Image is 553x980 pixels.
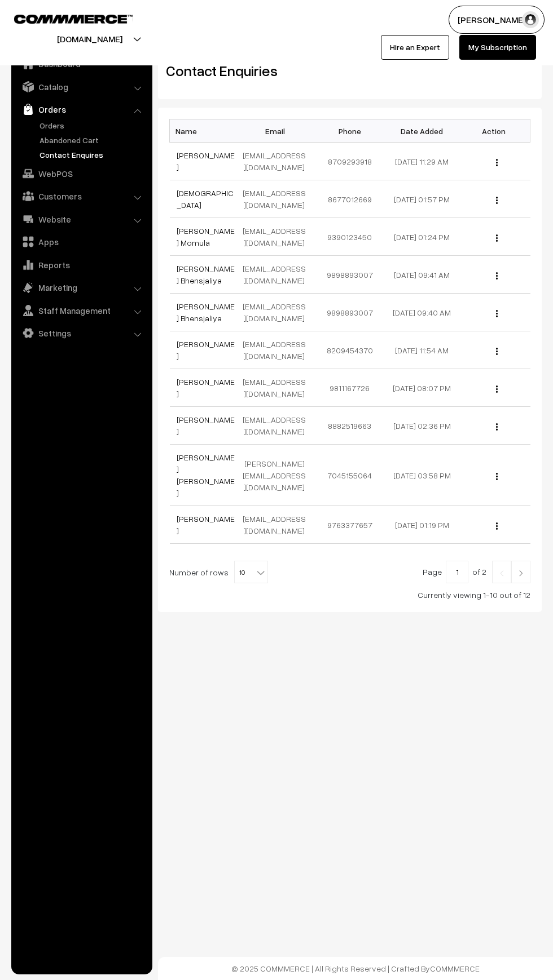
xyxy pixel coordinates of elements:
[496,473,498,480] img: Menu
[449,6,545,34] button: [PERSON_NAME]…
[386,294,458,331] td: [DATE] 09:40 AM
[14,232,148,252] a: Apps
[242,407,314,445] td: [EMAIL_ADDRESS][DOMAIN_NAME]
[516,570,526,577] img: Right
[14,255,148,275] a: Reports
[242,294,314,331] td: [EMAIL_ADDRESS][DOMAIN_NAME]
[177,188,234,210] a: [DEMOGRAPHIC_DATA]
[169,589,530,601] div: Currently viewing 1-10 out of 12
[14,209,148,229] a: Website
[386,218,458,256] td: [DATE] 01:24 PM
[242,506,314,544] td: [EMAIL_ADDRESS][DOMAIN_NAME]
[242,369,314,407] td: [EMAIL_ADDRESS][DOMAIN_NAME]
[314,143,386,180] td: 8709293918
[314,180,386,218] td: 8677012669
[314,506,386,544] td: 9763377657
[423,567,442,577] span: Page
[496,272,498,280] img: Menu
[170,119,242,143] th: Name
[314,331,386,369] td: 8209454370
[314,407,386,445] td: 8882519663
[242,256,314,294] td: [EMAIL_ADDRESS][DOMAIN_NAME]
[242,180,314,218] td: [EMAIL_ADDRESS][DOMAIN_NAME]
[177,264,235,285] a: [PERSON_NAME] Bhensjaliya
[314,218,386,256] td: 9390123450
[496,234,498,242] img: Menu
[14,277,148,298] a: Marketing
[314,445,386,506] td: 7045155064
[177,339,235,361] a: [PERSON_NAME]
[14,99,148,119] a: Orders
[17,25,162,53] button: [DOMAIN_NAME]
[242,218,314,256] td: [EMAIL_ADDRESS][DOMAIN_NAME]
[14,323,148,343] a: Settings
[458,119,530,143] th: Action
[158,957,553,980] footer: © 2025 COMMMERCE | All Rights Reserved | Crafted By
[37,149,148,161] a: Contact Enquires
[430,964,480,973] a: COMMMERCE
[177,301,235,323] a: [PERSON_NAME] Bhensjaliya
[381,35,449,60] a: Hire an Expert
[496,385,498,393] img: Menu
[177,453,235,498] a: [PERSON_NAME] [PERSON_NAME]
[169,566,229,578] span: Number of rows
[242,445,314,506] td: [PERSON_NAME][EMAIL_ADDRESS][DOMAIN_NAME]
[386,407,458,445] td: [DATE] 02:36 PM
[496,197,498,204] img: Menu
[496,310,498,317] img: Menu
[386,180,458,218] td: [DATE] 01:57 PM
[386,369,458,407] td: [DATE] 08:07 PM
[386,445,458,506] td: [DATE] 03:58 PM
[177,150,235,172] a: [PERSON_NAME]
[177,226,235,247] a: [PERSON_NAME] Momula
[242,119,314,143] th: Email
[14,163,148,184] a: WebPOS
[522,11,539,28] img: user
[314,294,386,331] td: 9898893007
[37,134,148,146] a: Abandoned Cart
[386,256,458,294] td: [DATE] 09:41 AM
[386,331,458,369] td: [DATE] 11:54 AM
[314,119,386,143] th: Phone
[234,561,268,583] span: 10
[14,15,133,23] img: COMMMERCE
[496,348,498,355] img: Menu
[496,522,498,530] img: Menu
[386,506,458,544] td: [DATE] 01:19 PM
[14,11,113,25] a: COMMMERCE
[242,331,314,369] td: [EMAIL_ADDRESS][DOMAIN_NAME]
[14,77,148,97] a: Catalog
[177,377,235,398] a: [PERSON_NAME]
[14,300,148,321] a: Staff Management
[14,186,148,206] a: Customers
[177,415,235,436] a: [PERSON_NAME]
[459,35,536,60] a: My Subscription
[496,423,498,431] img: Menu
[497,570,507,577] img: Left
[235,561,267,584] span: 10
[314,369,386,407] td: 9811167726
[242,143,314,180] td: [EMAIL_ADDRESS][DOMAIN_NAME]
[314,256,386,294] td: 9898893007
[386,143,458,180] td: [DATE] 11:29 AM
[496,159,498,166] img: Menu
[37,119,148,131] a: Orders
[386,119,458,143] th: Date Added
[177,514,235,535] a: [PERSON_NAME]
[166,62,341,79] h2: Contact Enquiries
[472,567,486,577] span: of 2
